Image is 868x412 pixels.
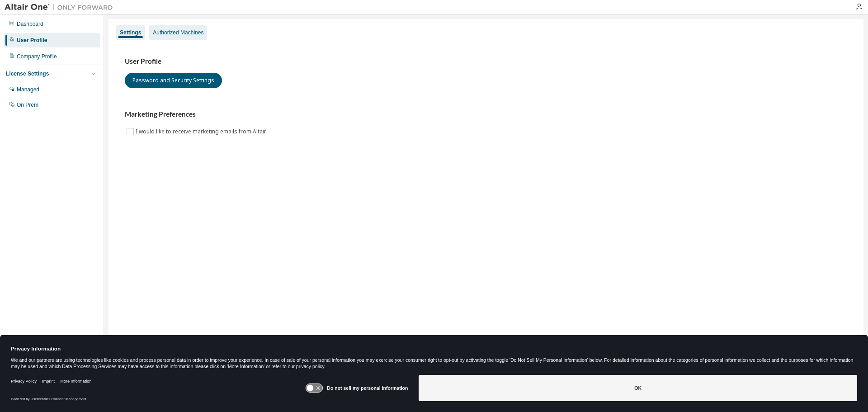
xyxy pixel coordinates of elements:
img: Altair One [5,3,118,12]
div: License Settings [6,70,49,77]
div: Settings [120,29,141,36]
label: I would like to receive marketing emails from Altair [136,126,268,137]
div: Company Profile [17,53,57,60]
h3: User Profile [125,57,847,66]
h3: Marketing Preferences [125,110,847,119]
div: On Prem [17,101,38,109]
div: Managed [17,86,39,93]
div: User Profile [17,37,47,44]
div: Dashboard [17,20,43,28]
div: Authorized Machines [153,29,203,36]
button: Password and Security Settings [125,73,222,88]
